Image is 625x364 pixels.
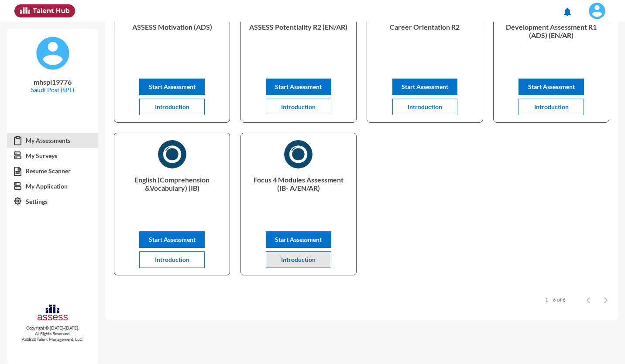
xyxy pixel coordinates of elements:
[248,23,349,58] p: ASSESS Potentiality R2 (EN/AR)
[392,83,458,90] a: Start Assessment
[7,179,98,194] a: My Application
[139,231,205,248] button: Start Assessment
[266,236,331,243] a: Start Assessment
[7,163,98,179] a: Resume Scanner
[35,36,70,71] img: default%20profile%20image.svg
[545,296,566,303] div: 1 – 6 of 6
[266,231,331,248] button: Start Assessment
[7,133,98,148] a: My Assessments
[14,78,91,86] p: mhspl19776
[392,99,458,115] button: Introduction
[402,83,448,90] span: Start Assessment
[392,79,458,95] button: Start Assessment
[121,23,223,58] p: ASSESS Motivation (ADS)
[580,291,597,308] button: Previous page
[139,99,205,115] button: Introduction
[281,103,316,110] span: Introduction
[266,83,331,90] a: Start Assessment
[275,83,322,90] span: Start Assessment
[139,236,205,243] a: Start Assessment
[149,83,196,90] span: Start Assessment
[139,83,205,90] a: Start Assessment
[408,103,442,110] span: Introduction
[155,103,189,110] span: Introduction
[528,83,575,90] span: Start Assessment
[155,256,189,263] span: Introduction
[519,79,584,95] button: Start Assessment
[14,86,91,93] p: Saudi Post (SPL)
[149,236,196,243] span: Start Assessment
[597,291,615,308] button: Next page
[281,256,316,263] span: Introduction
[501,23,602,58] p: Development Assessment R1 (ADS) (EN/AR)
[248,175,349,210] p: Focus 4 Modules Assessment (IB- A/EN/AR)
[519,99,584,115] button: Introduction
[266,251,331,268] button: Introduction
[284,140,312,168] img: AR)_1730316400291
[7,194,98,209] a: Settings
[374,23,475,58] p: Career Orientation R2
[519,83,584,90] a: Start Assessment
[139,79,205,95] button: Start Assessment
[139,251,205,268] button: Introduction
[534,103,569,110] span: Introduction
[266,79,331,95] button: Start Assessment
[158,140,186,168] img: English_(Comprehension_&Vocabulary)_(IB)_1730317988001
[37,303,69,323] img: assesscompany-logo.png
[7,148,98,164] a: My Surveys
[7,325,98,342] p: Copyright © [DATE]-[DATE]. All Rights Reserved. ASSESS Talent Management, LLC.
[121,175,223,210] p: English (Comprehension &Vocabulary) (IB)
[275,236,322,243] span: Start Assessment
[266,99,331,115] button: Introduction
[562,7,573,17] mat-icon: notifications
